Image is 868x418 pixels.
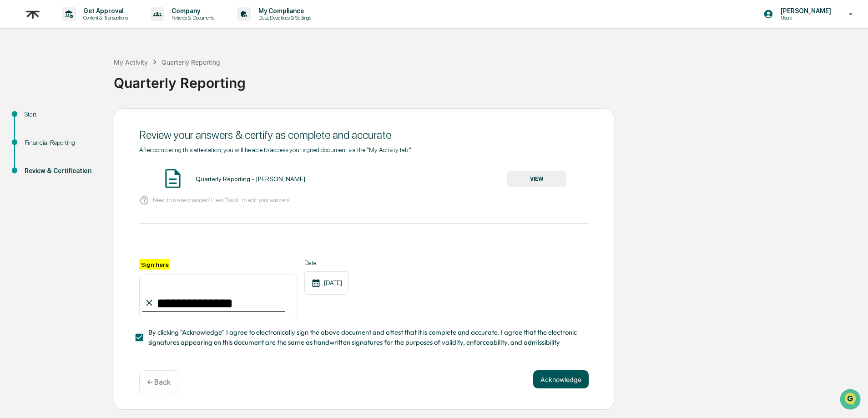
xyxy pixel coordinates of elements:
[155,72,166,83] button: Start new chat
[507,171,566,187] button: VIEW
[304,271,349,295] div: [DATE]
[5,128,61,145] a: 🔎Data Lookup
[24,41,150,51] input: Clear
[9,70,25,86] img: 1746055101610-c473b297-6a78-478c-a979-82029cc54cd1
[139,128,589,142] div: Review your answers & certify as complete and accurate
[66,116,73,123] div: 🗄️
[148,327,581,348] span: By clicking "Acknowledge" I agree to electronically sign the above document and attest that it is...
[251,15,316,21] p: Data, Deadlines & Settings
[62,111,116,127] a: 🗄️Attestations
[164,15,219,21] p: Policies & Documents
[25,166,99,176] div: Review & Certification
[304,259,349,266] label: Date
[114,67,863,91] div: Quarterly Reporting
[533,370,589,388] button: Acknowledge
[25,138,99,148] div: Financial Reporting
[31,70,149,79] div: Start new chat
[773,7,836,15] p: [PERSON_NAME]
[18,115,59,124] span: Preclearance
[75,115,113,124] span: Attestations
[25,110,99,119] div: Start
[139,146,411,153] span: After completing this attestation, you will be able to access your signed document via the "My Ac...
[161,167,184,190] img: Document Icon
[164,7,219,15] p: Company
[139,259,170,270] label: Sign here
[76,15,132,21] p: Content & Transactions
[76,7,132,15] p: Get Approval
[5,111,62,127] a: 🖐️Preclearance
[22,3,44,25] img: logo
[9,19,166,34] p: How can we help?
[161,58,220,66] div: Quarterly Reporting
[9,133,16,140] div: 🔎
[64,154,110,161] a: Powered byPylon
[31,79,115,86] div: We're available if you need us!
[153,197,289,204] p: Need to make changes? Press "Back" to edit your answers
[114,58,148,66] div: My Activity
[196,175,305,183] div: Quarterly Reporting - [PERSON_NAME]
[91,154,110,161] span: Pylon
[18,132,57,141] span: Data Lookup
[773,15,836,21] p: Users
[9,116,16,123] div: 🖐️
[251,7,316,15] p: My Compliance
[839,388,863,413] iframe: Open customer support
[147,378,171,387] p: ← Back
